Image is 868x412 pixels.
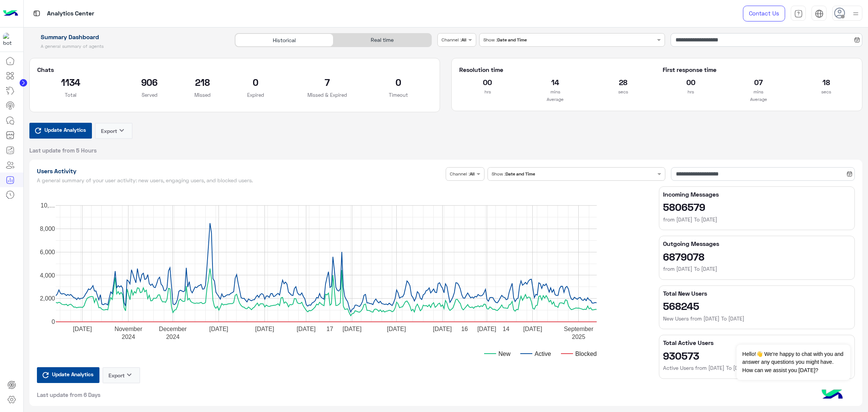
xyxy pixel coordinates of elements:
[432,325,451,332] text: [DATE]
[301,91,353,99] p: Missed & Expired
[40,249,55,255] text: 6,000
[798,76,854,88] h2: 18
[663,265,851,273] h6: from [DATE] To [DATE]
[37,186,646,367] svg: A chart.
[663,315,851,322] h6: New Users from [DATE] To [DATE]
[29,43,226,49] h5: A general summary of agents
[461,325,468,332] text: 16
[116,91,183,99] p: Served
[40,202,55,209] text: 10,…
[194,76,211,88] h2: 218
[663,201,851,213] h2: 5806579
[527,76,584,88] h2: 14
[95,123,133,139] button: Exportkeyboard_arrow_down
[159,325,186,332] text: December
[462,37,466,43] b: All
[114,325,142,332] text: November
[40,225,55,232] text: 8,000
[663,88,719,96] p: hrs
[37,367,99,383] button: Update Analytics
[342,325,361,332] text: [DATE]
[222,91,289,99] p: Expired
[498,350,510,357] text: New
[730,88,787,96] p: mins
[209,325,228,332] text: [DATE]
[194,91,211,99] p: Missed
[477,325,496,332] text: [DATE]
[102,367,140,383] button: Exportkeyboard_arrow_down
[595,88,651,96] p: secs
[40,272,55,278] text: 4,000
[116,76,183,88] h2: 906
[3,6,18,21] img: Logo
[535,350,551,357] text: Active
[523,325,542,332] text: [DATE]
[794,9,803,18] img: tab
[301,76,353,88] h2: 7
[737,345,850,380] span: Hello!👋 We're happy to chat with you and answer any questions you might have. How can we assist y...
[365,91,432,99] p: Timeout
[819,382,845,408] img: hulul-logo.png
[222,76,289,88] h2: 0
[37,91,105,99] p: Total
[29,146,97,154] span: Last update from 5 Hours
[29,33,226,41] h1: Summary Dashboard
[40,295,55,302] text: 2,000
[663,66,854,73] h5: First response time
[459,66,651,73] h5: Resolution time
[663,290,851,297] h5: Total New Users
[730,76,787,88] h2: 07
[564,325,593,332] text: September
[37,177,443,183] h5: A general summary of your user activity: new users, engaging users, and blocked users.
[743,6,785,21] a: Contact Us
[117,126,126,135] i: keyboard_arrow_down
[333,34,431,47] div: Real time
[255,325,274,332] text: [DATE]
[506,171,535,177] b: Date and Time
[296,325,315,332] text: [DATE]
[470,171,475,177] b: All
[663,240,851,247] h5: Outgoing Messages
[503,325,509,332] text: 14
[663,364,851,372] h6: Active Users from [DATE] To [DATE]
[52,319,55,325] text: 0
[815,9,824,18] img: tab
[50,369,95,379] span: Update Analytics
[29,123,92,139] button: Update Analytics
[798,88,854,96] p: secs
[572,333,585,340] text: 2025
[47,9,94,19] p: Analytics Center
[37,167,443,175] h1: Users Activity
[663,349,851,362] h2: 930573
[663,191,851,198] h5: Incoming Messages
[43,125,88,135] span: Update Analytics
[326,325,333,332] text: 17
[32,9,41,18] img: tab
[663,216,851,223] h6: from [DATE] To [DATE]
[37,76,105,88] h2: 1134
[459,88,516,96] p: hrs
[663,76,719,88] h2: 00
[791,6,806,21] a: tab
[663,339,851,346] h5: Total Active Users
[497,37,527,43] b: Date and Time
[663,300,851,312] h2: 568245
[595,76,651,88] h2: 28
[459,76,516,88] h2: 00
[575,350,597,357] text: Blocked
[166,333,179,340] text: 2024
[663,250,851,262] h2: 6879078
[365,76,432,88] h2: 0
[387,325,406,332] text: [DATE]
[851,9,860,18] img: profile
[459,96,651,103] p: Average
[122,333,135,340] text: 2024
[37,391,101,398] span: Last update from 6 Days
[235,34,333,47] div: Historical
[73,325,92,332] text: [DATE]
[527,88,584,96] p: mins
[3,33,17,46] img: 1403182699927242
[663,96,854,103] p: Average
[37,66,432,73] h5: Chats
